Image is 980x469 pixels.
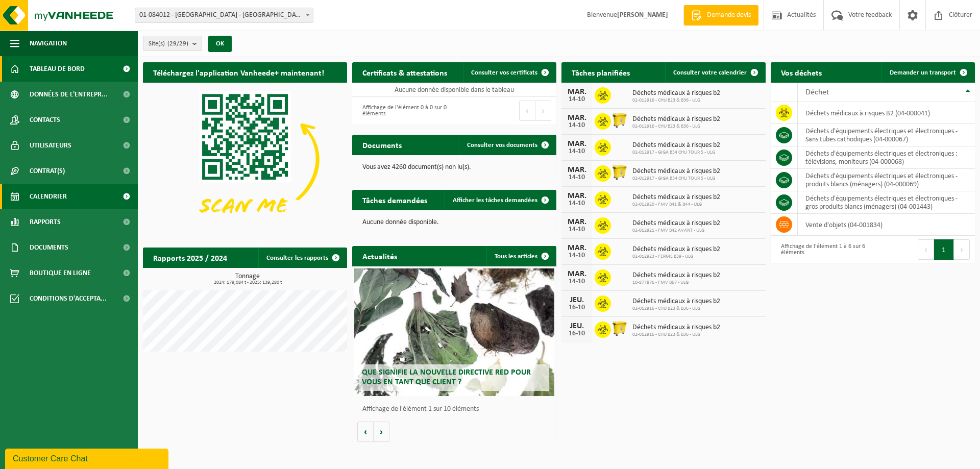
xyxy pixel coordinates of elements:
button: Vorige [357,422,374,442]
div: 14-10 [567,226,587,233]
span: 02-012916 - CHU B23 & B36 - ULG [632,124,720,130]
td: déchets médicaux à risques B2 (04-000041) [798,102,975,124]
span: Déchets médicaux à risques b2 [632,324,720,332]
button: Previous [918,239,934,260]
h3: Tonnage [148,273,347,285]
div: MAR. [567,192,587,200]
div: 14-10 [567,174,587,181]
count: (29/29) [167,40,188,47]
span: Boutique en ligne [30,260,91,286]
span: Consulter votre calendrier [673,69,747,76]
span: Déchet [805,88,829,96]
img: WB-0770-HPE-YW-14 [611,112,628,129]
h2: Rapports 2025 / 2024 [143,248,237,267]
div: MAR. [567,218,587,226]
div: MAR. [567,244,587,252]
div: MAR. [567,114,587,122]
p: Aucune donnée disponible. [362,219,546,226]
span: Rapports [30,209,61,235]
span: Déchets médicaux à risques b2 [632,141,720,150]
button: Previous [519,101,535,121]
div: 14-10 [567,278,587,285]
div: 14-10 [567,148,587,155]
img: WB-0770-HPE-YW-14 [611,164,628,181]
a: Consulter vos documents [459,135,555,155]
td: Aucune donnée disponible dans le tableau [352,83,556,97]
span: Déchets médicaux à risques b2 [632,167,720,176]
div: 14-10 [567,122,587,129]
td: déchets d'équipements électriques et électroniques - produits blancs (ménagers) (04-000069) [798,169,975,191]
div: 14-10 [567,200,587,207]
span: 02-012916 - CHU B23 & B36 - ULG [632,306,720,312]
div: MAR. [567,140,587,148]
span: Déchets médicaux à risques b2 [632,298,720,306]
button: Next [954,239,970,260]
span: Conditions d'accepta... [30,286,107,311]
td: déchets d'équipements électriques et électroniques : télévisions, moniteurs (04-000068) [798,146,975,169]
p: Vous avez 4260 document(s) non lu(s). [362,164,546,171]
span: 02-012923 - FERME B39 - ULG [632,254,720,260]
span: Tableau de bord [30,56,85,82]
div: 16-10 [567,330,587,337]
span: Site(s) [149,36,188,52]
div: 14-10 [567,252,587,259]
h2: Vos déchets [771,62,832,82]
a: Demander un transport [881,62,974,83]
span: Consulter vos certificats [471,69,537,76]
span: Demander un transport [890,69,956,76]
span: Utilisateurs [30,133,71,158]
span: 10-877876 - FMV B67 - ULG [632,280,720,286]
h2: Documents [352,135,412,155]
span: 02-012916 - CHU B23 & B36 - ULG [632,332,720,338]
strong: [PERSON_NAME] [617,11,668,19]
span: 02-012920 - FMV B41 & B44 - ULG [632,202,720,208]
span: Documents [30,235,68,260]
button: Next [535,101,551,121]
a: Consulter les rapports [258,248,346,268]
img: Download de VHEPlus App [143,83,347,236]
td: déchets d'équipements électriques et électroniques - Sans tubes cathodiques (04-000067) [798,124,975,146]
a: Demande devis [683,5,758,26]
span: 01-084012 - UNIVERSITE DE LIÈGE - ULG - LIÈGE [135,8,313,23]
button: OK [208,36,232,52]
div: 14-10 [567,96,587,103]
div: 16-10 [567,304,587,311]
div: MAR. [567,88,587,96]
span: Contrat(s) [30,158,65,184]
div: Affichage de l'élément 1 à 6 sur 6 éléments [776,238,868,261]
h2: Tâches demandées [352,190,437,210]
a: Consulter vos certificats [463,62,555,83]
button: 1 [934,239,954,260]
span: Déchets médicaux à risques b2 [632,115,720,124]
span: Consulter vos documents [467,142,537,149]
div: MAR. [567,270,587,278]
div: MAR. [567,166,587,174]
a: Afficher les tâches demandées [445,190,555,210]
span: Déchets médicaux à risques b2 [632,193,720,202]
button: Volgende [374,422,389,442]
div: JEU. [567,322,587,330]
button: Site(s)(29/29) [143,36,202,51]
span: 02-012921 - FMV B42 AVANT - ULG [632,228,720,234]
h2: Téléchargez l'application Vanheede+ maintenant! [143,62,334,82]
h2: Certificats & attestations [352,62,457,82]
a: Tous les articles [486,246,555,266]
span: Déchets médicaux à risques b2 [632,245,720,254]
span: Déchets médicaux à risques b2 [632,89,720,97]
h2: Tâches planifiées [561,62,640,82]
span: Que signifie la nouvelle directive RED pour vous en tant que client ? [362,368,531,386]
p: Affichage de l'élément 1 sur 10 éléments [362,406,551,413]
span: 02-012916 - CHU B23 & B36 - ULG [632,97,720,104]
span: Calendrier [30,184,67,209]
span: Afficher les tâches demandées [453,197,537,204]
span: 2024: 179,084 t - 2025: 139,280 t [148,280,347,285]
img: WB-0770-HPE-YW-14 [611,320,628,337]
span: Contacts [30,107,60,133]
div: JEU. [567,296,587,304]
span: 02-012917 - GIGA B34 CHU TOUR 5 - ULG [632,150,720,156]
iframe: chat widget [5,447,170,469]
a: Consulter votre calendrier [665,62,765,83]
span: Déchets médicaux à risques b2 [632,219,720,228]
span: 01-084012 - UNIVERSITE DE LIÈGE - ULG - LIÈGE [135,8,313,22]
